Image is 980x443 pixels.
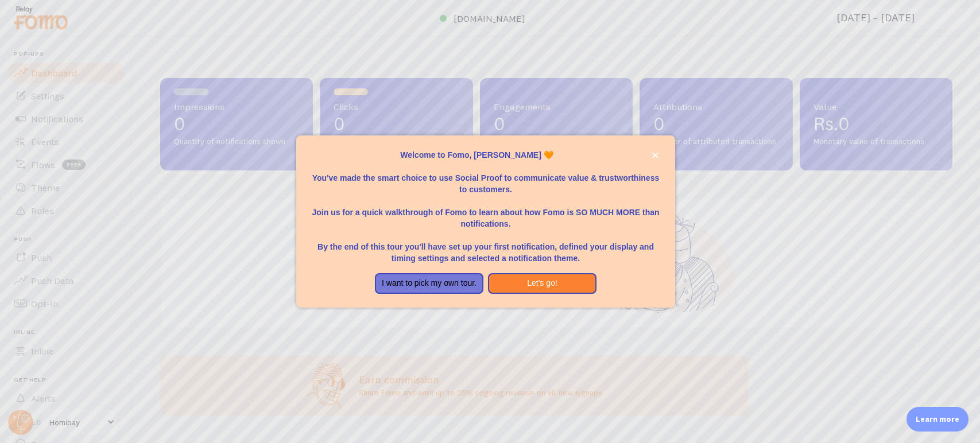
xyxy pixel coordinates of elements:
div: Learn more [907,407,969,432]
div: Welcome to Fomo, Joe Francis Joison 🧡You&amp;#39;ve made the smart choice to use Social Proof to ... [296,135,676,308]
button: Let's go! [488,273,596,294]
button: I want to pick my own tour. [375,273,483,294]
p: You've made the smart choice to use Social Proof to communicate value & trustworthiness to custom... [310,161,662,195]
p: By the end of this tour you'll have set up your first notification, defined your display and timi... [310,230,662,264]
p: Welcome to Fomo, [PERSON_NAME] 🧡 [310,149,662,161]
p: Join us for a quick walkthrough of Fomo to learn about how Fomo is SO MUCH MORE than notifications. [310,195,662,230]
button: close, [649,149,661,161]
p: Learn more [916,414,959,425]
